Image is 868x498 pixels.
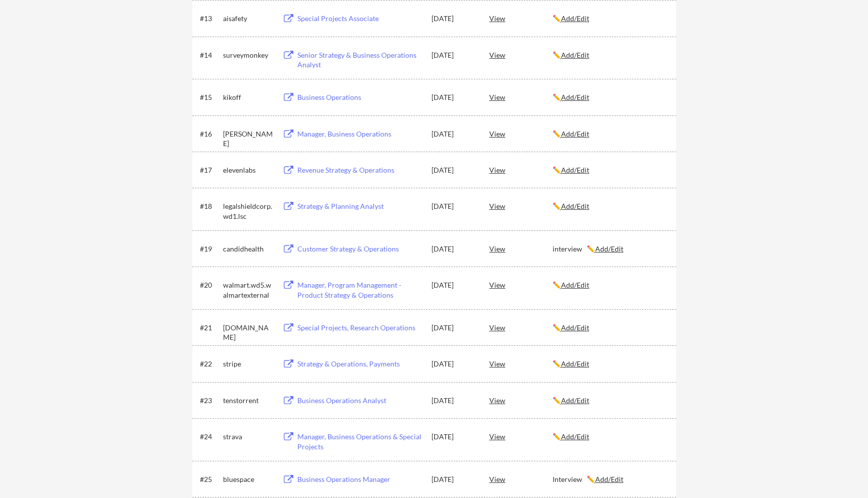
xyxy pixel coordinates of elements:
[297,474,422,484] div: Business Operations Manager
[200,14,220,24] div: #13
[297,280,422,300] div: Manager, Program Management - Product Strategy & Operations
[489,9,553,27] div: View
[431,129,476,139] div: [DATE]
[489,46,553,64] div: View
[553,359,667,369] div: ✏️
[561,323,589,332] u: Add/Edit
[561,202,589,210] u: Add/Edit
[223,92,273,102] div: kikoff
[553,474,667,484] div: Interview ✏️
[297,201,422,211] div: Strategy & Planning Analyst
[223,359,273,369] div: stripe
[431,280,476,290] div: [DATE]
[297,244,422,254] div: Customer Strategy & Operations
[297,432,422,451] div: Manager, Business Operations & Special Projects
[489,318,553,336] div: View
[489,125,553,143] div: View
[297,323,422,333] div: Special Projects, Research Operations
[489,354,553,372] div: View
[297,92,422,102] div: Business Operations
[561,432,589,441] u: Add/Edit
[200,323,220,333] div: #21
[553,92,667,102] div: ✏️
[200,280,220,290] div: #20
[223,244,273,254] div: candidhealth
[431,92,476,102] div: [DATE]
[553,14,667,24] div: ✏️
[561,166,589,174] u: Add/Edit
[200,396,220,406] div: #23
[553,244,667,254] div: interview ✏️
[297,396,422,406] div: Business Operations Analyst
[561,396,589,405] u: Add/Edit
[297,14,422,24] div: Special Projects Associate
[431,432,476,442] div: [DATE]
[553,129,667,139] div: ✏️
[489,161,553,179] div: View
[553,280,667,290] div: ✏️
[431,50,476,60] div: [DATE]
[223,165,273,175] div: elevenlabs
[431,14,476,24] div: [DATE]
[431,244,476,254] div: [DATE]
[561,130,589,138] u: Add/Edit
[489,197,553,215] div: View
[489,239,553,258] div: View
[223,50,273,60] div: surveymonkey
[431,323,476,333] div: [DATE]
[223,14,273,24] div: aisafety
[553,432,667,442] div: ✏️
[553,165,667,175] div: ✏️
[431,201,476,211] div: [DATE]
[561,359,589,368] u: Add/Edit
[200,244,220,254] div: #19
[489,276,553,294] div: View
[431,396,476,406] div: [DATE]
[200,201,220,211] div: #18
[553,396,667,406] div: ✏️
[553,323,667,333] div: ✏️
[431,474,476,484] div: [DATE]
[553,50,667,60] div: ✏️
[223,280,273,300] div: walmart.wd5.walmartexternal
[200,129,220,139] div: #16
[489,470,553,488] div: View
[223,323,273,342] div: [DOMAIN_NAME]
[489,391,553,409] div: View
[223,474,273,484] div: bluespace
[431,359,476,369] div: [DATE]
[297,359,422,369] div: Strategy & Operations, Payments
[561,281,589,289] u: Add/Edit
[200,50,220,60] div: #14
[297,50,422,70] div: Senior Strategy & Business Operations Analyst
[489,88,553,106] div: View
[200,165,220,175] div: #17
[561,14,589,23] u: Add/Edit
[223,201,273,221] div: legalshieldcorp.wd1.lsc
[223,432,273,442] div: strava
[561,51,589,59] u: Add/Edit
[223,396,273,406] div: tenstorrent
[553,201,667,211] div: ✏️
[297,165,422,175] div: Revenue Strategy & Operations
[200,432,220,442] div: #24
[223,129,273,149] div: [PERSON_NAME]
[489,427,553,445] div: View
[595,244,623,253] u: Add/Edit
[595,475,623,483] u: Add/Edit
[200,474,220,484] div: #25
[200,359,220,369] div: #22
[297,129,422,139] div: Manager, Business Operations
[200,92,220,102] div: #15
[431,165,476,175] div: [DATE]
[561,93,589,101] u: Add/Edit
